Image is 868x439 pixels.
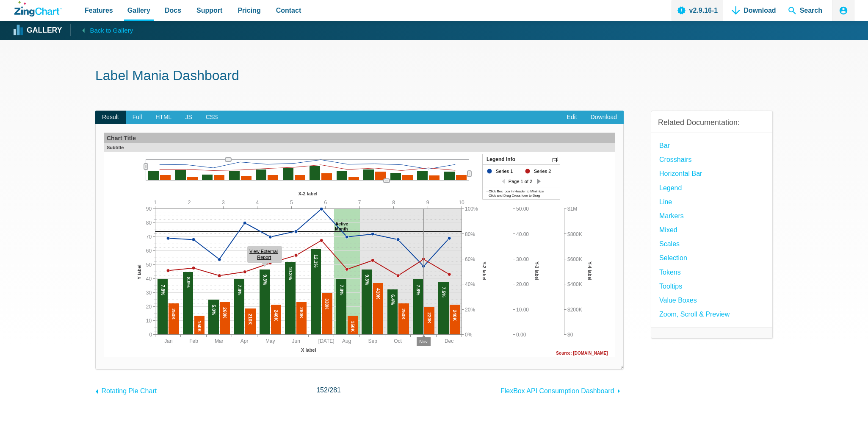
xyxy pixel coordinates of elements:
a: Scales [659,238,680,250]
a: Value Boxes [659,295,697,306]
a: FlexBox API Consumption Dashboard [500,383,624,397]
a: Gallery [14,24,62,37]
span: 152 [316,386,328,394]
h3: Related Documentation: [658,118,766,128]
a: Tooltips [659,281,682,292]
span: Back to Gallery [90,25,133,36]
a: Download [584,111,624,124]
span: JS [178,111,199,124]
span: CSS [199,111,225,124]
span: Gallery [127,5,150,16]
a: Edit [560,111,584,124]
span: Features [85,5,113,16]
span: Docs [165,5,181,16]
a: Horizontal Bar [659,168,702,179]
span: / [316,384,341,396]
a: Legend [659,182,682,194]
span: Contact [276,5,301,16]
span: Pricing [238,5,260,16]
a: Rotating Pie Chart [95,383,157,397]
a: Line [659,196,672,208]
strong: Gallery [27,27,62,34]
a: Bar [659,140,670,151]
a: Tokens [659,267,681,278]
a: Selection [659,252,687,264]
a: Zoom, Scroll & Preview [659,308,730,320]
a: Markers [659,210,684,222]
span: Result [95,111,126,124]
span: FlexBox API Consumption Dashboard [500,387,614,395]
a: ZingChart Logo. Click to return to the homepage [14,1,62,17]
span: Support [196,5,222,16]
a: Crosshairs [659,154,691,165]
a: Back to Gallery [70,24,133,36]
span: Rotating Pie Chart [101,387,157,395]
a: Mixed [659,224,677,236]
h1: Label Mania Dashboard [95,67,773,86]
span: Full [126,111,149,124]
span: 281 [329,386,341,394]
span: HTML [149,111,178,124]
